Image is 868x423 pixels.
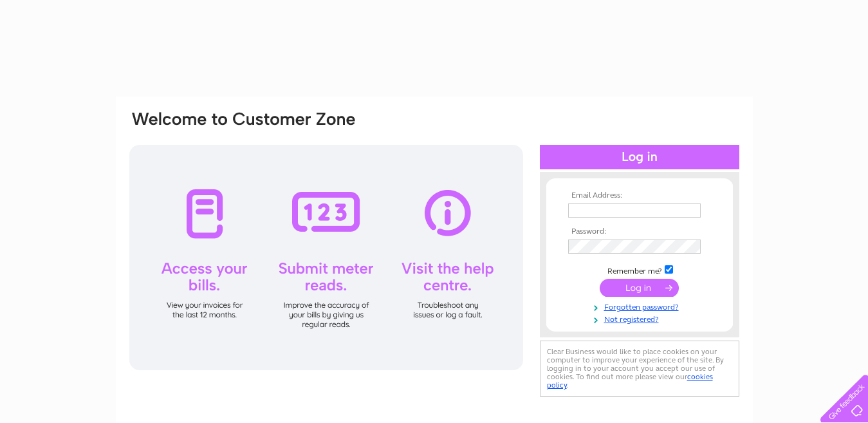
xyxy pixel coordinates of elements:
[565,191,714,200] th: Email Address:
[568,300,714,312] a: Forgotten password?
[565,263,714,276] td: Remember me?
[547,372,713,390] a: cookies policy
[600,279,679,297] input: Submit
[565,227,714,236] th: Password:
[540,341,739,397] div: Clear Business would like to place cookies on your computer to improve your experience of the sit...
[568,312,714,324] a: Not registered?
